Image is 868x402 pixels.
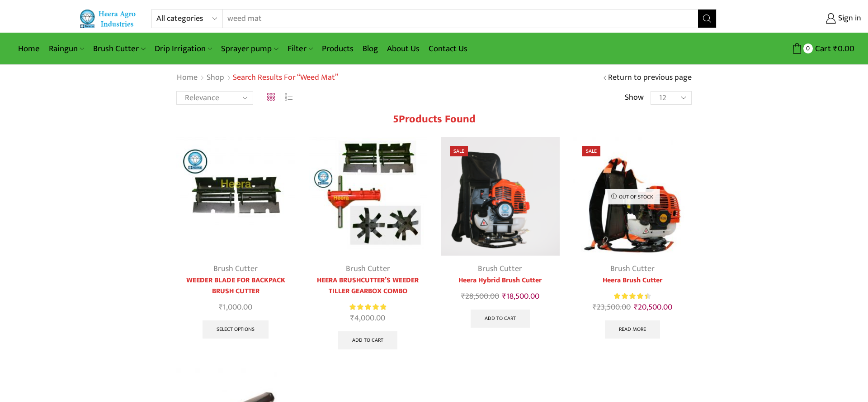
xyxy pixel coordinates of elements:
[44,38,89,59] a: Raingun
[634,300,638,314] span: ₹
[813,43,831,55] span: Cart
[349,302,386,312] div: Rated 5.00 out of 5
[358,38,382,59] a: Blog
[176,275,295,297] a: WEEDER BLADE FOR BACKPACK BRUSH CUTTER
[593,300,631,314] bdi: 23,500.00
[593,300,597,314] span: ₹
[399,110,476,128] span: Products found
[349,302,386,312] span: Rated out of 5
[582,146,600,156] span: Sale
[219,300,223,314] span: ₹
[625,92,644,104] span: Show
[89,38,150,59] a: Brush Cutter
[478,262,522,276] a: Brush Cutter
[206,72,225,84] a: Shop
[833,42,838,56] span: ₹
[803,44,813,53] span: 0
[424,38,472,59] a: Contact Us
[176,91,253,105] select: Shop order
[203,320,269,339] a: Select options for “WEEDER BLADE FOR BACKPACK BRUSH CUTTER”
[309,137,428,256] img: Heera Brush Cutter’s Weeder Tiller Gearbox Combo
[450,146,468,156] span: Sale
[213,262,258,276] a: Brush Cutter
[614,291,647,301] span: Rated out of 5
[461,290,465,303] span: ₹
[833,42,854,56] bdi: 0.00
[836,13,861,24] span: Sign in
[461,290,499,303] bdi: 28,500.00
[150,38,217,59] a: Drip Irrigation
[573,137,692,256] img: Heera Brush Cutter
[233,73,338,83] h1: Search results for “weed mat”
[14,38,44,59] a: Home
[502,290,506,303] span: ₹
[634,300,672,314] bdi: 20,500.00
[176,72,198,84] a: Home
[176,137,295,256] img: Weeder Blade For Brush Cutter
[382,38,424,59] a: About Us
[605,320,660,339] a: Read more about “Heera Brush Cutter”
[502,290,539,303] bdi: 18,500.00
[223,10,687,28] input: Search for...
[350,311,354,325] span: ₹
[217,38,283,59] a: Sprayer pump
[698,10,716,28] button: Search button
[346,262,390,276] a: Brush Cutter
[608,72,692,84] a: Return to previous page
[730,10,861,27] a: Sign in
[219,300,252,314] bdi: 1,000.00
[614,291,651,301] div: Rated 4.55 out of 5
[441,275,560,286] a: Heera Hybrid Brush Cutter
[573,275,692,286] a: Heera Brush Cutter
[350,311,385,325] bdi: 4,000.00
[605,189,660,204] p: Out of stock
[176,72,338,84] nav: Breadcrumb
[309,275,428,297] a: HEERA BRUSHCUTTER’S WEEDER TILLER GEARBOX COMBO
[726,40,854,57] a: 0 Cart ₹0.00
[317,38,358,59] a: Products
[610,262,655,276] a: Brush Cutter
[471,310,530,328] a: Add to cart: “Heera Hybrid Brush Cutter”
[393,110,399,128] span: 5
[441,137,560,256] img: Heera Hybrid Brush Cutter
[283,38,317,59] a: Filter
[338,331,397,349] a: Add to cart: “HEERA BRUSHCUTTER'S WEEDER TILLER GEARBOX COMBO”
